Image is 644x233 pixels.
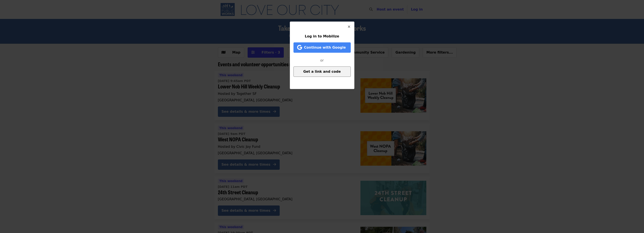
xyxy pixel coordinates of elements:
button: Close [344,22,354,32]
i: times icon [348,25,350,29]
button: Get a link and code [293,66,351,77]
span: Continue with Google [304,45,346,49]
i: google icon [297,44,302,51]
button: Continue with Google [293,42,351,53]
span: Get a link and code [303,69,341,74]
span: or [320,58,324,62]
span: Log in to Mobilize [305,34,339,38]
